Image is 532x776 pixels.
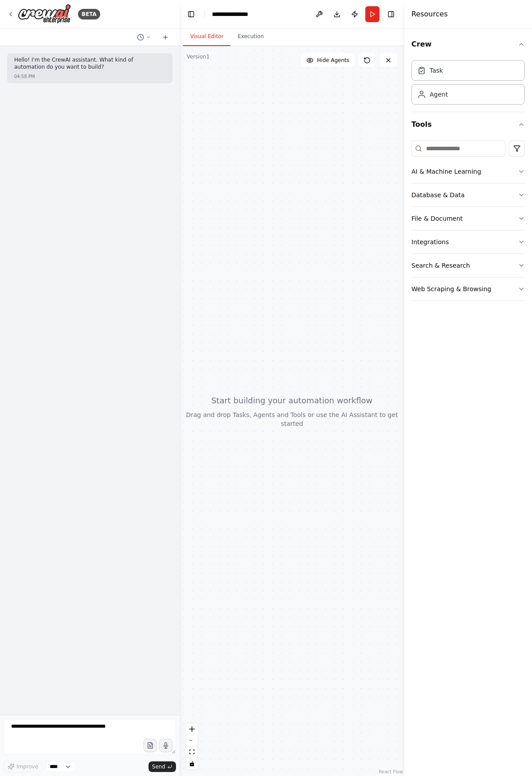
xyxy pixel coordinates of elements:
[411,214,463,223] div: File & Document
[159,739,172,752] button: Click to speak your automation idea
[411,230,525,253] button: Integrations
[411,112,525,137] button: Tools
[183,27,231,46] button: Visual Editor
[411,207,525,230] button: File & Document
[152,763,165,770] span: Send
[379,769,403,774] a: React Flow attribution
[187,53,210,60] div: Version 1
[158,32,172,43] button: Start a new chat
[411,9,448,19] h4: Resources
[186,735,198,746] button: zoom out
[411,57,525,112] div: Crew
[212,10,256,19] nav: breadcrumb
[78,9,100,19] div: BETA
[411,137,525,308] div: Tools
[231,27,271,46] button: Execution
[186,723,198,735] button: zoom in
[411,183,525,207] button: Database & Data
[411,238,449,246] div: Integrations
[411,261,470,270] div: Search & Research
[18,4,71,24] img: Logo
[411,277,525,300] button: Web Scraping & Browsing
[411,285,491,293] div: Web Scraping & Browsing
[385,8,397,20] button: Hide right sidebar
[144,739,157,752] button: Upload files
[185,8,197,20] button: Hide left sidebar
[14,73,35,80] div: 04:58 PM
[317,57,349,64] span: Hide Agents
[411,191,465,199] div: Database & Data
[430,90,448,99] div: Agent
[430,66,443,75] div: Task
[411,32,525,57] button: Crew
[14,57,165,70] p: Hello! I'm the CrewAI assistant. What kind of automation do you want to build?
[186,723,198,769] div: React Flow controls
[133,32,155,43] button: Switch to previous chat
[149,761,176,772] button: Send
[411,167,481,176] div: AI & Machine Learning
[186,746,198,758] button: fit view
[186,758,198,769] button: toggle interactivity
[411,160,525,183] button: AI & Machine Learning
[411,254,525,277] button: Search & Research
[16,763,38,770] span: Improve
[4,761,42,772] button: Improve
[301,53,355,67] button: Hide Agents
